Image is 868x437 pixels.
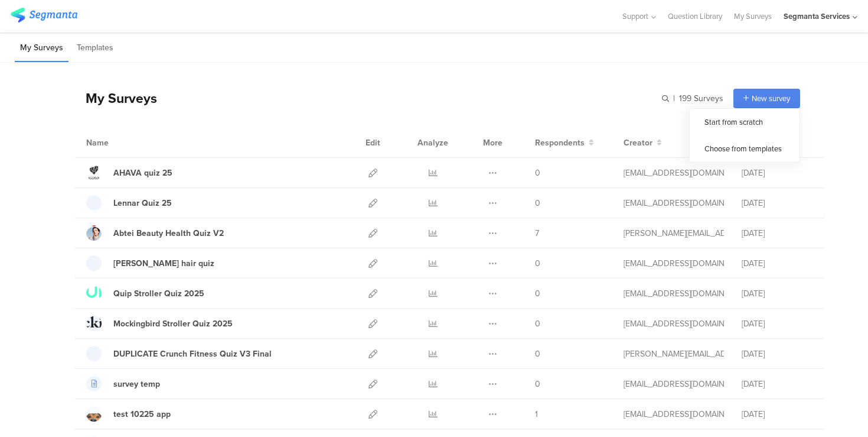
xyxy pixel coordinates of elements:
a: Quip Stroller Quiz 2025 [86,286,204,301]
div: eliran@segmanta.com [624,318,724,330]
button: Respondents [535,137,594,149]
div: Lennar Quiz 25 [113,197,172,209]
div: AHAVA quiz 25 [113,167,172,179]
a: test 10225 app [86,406,171,422]
div: [DATE] [742,287,812,300]
div: Choose from templates [690,135,800,162]
div: Mockingbird Stroller Quiz 2025 [113,318,233,330]
div: survey temp [113,378,160,390]
div: [DATE] [742,408,812,420]
div: eliran@segmanta.com [624,257,724,270]
div: More [480,128,505,157]
div: riel@segmanta.com [624,348,724,360]
li: My Surveys [15,34,68,62]
img: segmanta logo [11,8,77,22]
span: New survey [752,93,790,104]
span: 0 [535,287,540,300]
div: eliran@segmanta.com [624,167,724,179]
div: [DATE] [742,227,812,239]
span: 0 [535,348,540,360]
div: riel@segmanta.com [624,227,724,239]
div: test 10225 app [113,408,171,420]
span: Creator [624,137,652,149]
div: [DATE] [742,348,812,360]
a: DUPLICATE Crunch Fitness Quiz V3 Final [86,346,272,361]
div: eliran@segmanta.com [624,197,724,209]
div: My Surveys [74,88,157,108]
div: [DATE] [742,167,812,179]
span: 0 [535,197,540,209]
span: Respondents [535,137,585,149]
span: 0 [535,167,540,179]
div: Quip Stroller Quiz 2025 [113,287,204,300]
div: YVES ROCHER hair quiz [113,257,214,270]
div: [DATE] [742,378,812,390]
span: 1 [535,408,538,420]
div: Name [86,137,157,149]
div: Start from scratch [690,109,800,135]
span: 0 [535,257,540,270]
div: [DATE] [742,318,812,330]
div: eliran@segmanta.com [624,408,724,420]
div: Abtei Beauty Health Quiz V2 [113,227,224,239]
div: Segmanta Services [784,11,850,22]
a: survey temp [86,376,160,391]
a: Mockingbird Stroller Quiz 2025 [86,316,233,331]
div: DUPLICATE Crunch Fitness Quiz V3 Final [113,348,272,360]
div: Analyze [415,128,451,157]
div: Edit [360,128,386,157]
li: Templates [71,34,119,62]
a: Abtei Beauty Health Quiz V2 [86,225,224,241]
div: [DATE] [742,197,812,209]
span: Support [622,11,648,22]
a: Lennar Quiz 25 [86,195,172,211]
span: 0 [535,318,540,330]
span: 0 [535,378,540,390]
div: eliran@segmanta.com [624,378,724,390]
span: 199 Surveys [679,92,723,105]
span: 7 [535,227,539,239]
div: eliran@segmanta.com [624,287,724,300]
span: | [671,92,677,105]
div: [DATE] [742,257,812,270]
a: [PERSON_NAME] hair quiz [86,255,214,271]
a: AHAVA quiz 25 [86,165,172,180]
button: Creator [624,137,662,149]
